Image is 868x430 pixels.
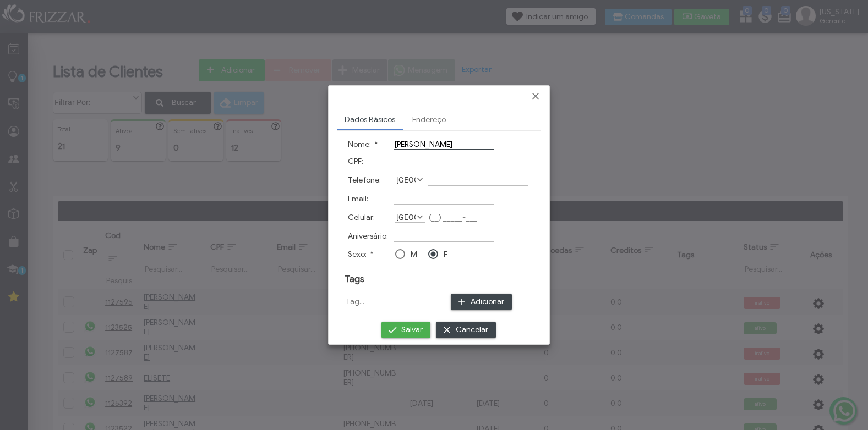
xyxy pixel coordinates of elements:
[444,250,447,259] label: F
[411,250,417,259] label: M
[395,174,416,185] label: [GEOGRAPHIC_DATA]
[401,322,423,338] span: Salvar
[348,194,368,203] label: Email:
[456,322,488,338] span: Cancelar
[395,212,416,222] label: [GEOGRAPHIC_DATA]
[428,212,528,223] input: (__) _____-___
[348,250,374,259] label: Sexo:
[337,111,403,129] a: Dados Básicos
[348,231,388,241] label: Aniversário:
[471,294,504,310] span: Adicionar
[405,111,454,129] a: Endereço
[436,322,496,338] button: Cancelar
[348,157,363,166] label: CPF:
[348,175,381,185] label: Telefone:
[348,213,375,222] label: Celular:
[530,91,541,102] a: Fechar
[345,273,533,285] h3: Tags
[381,322,430,338] button: Salvar
[345,296,445,307] input: Tag...
[451,294,512,310] button: Adicionar
[348,140,378,149] label: Nome:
